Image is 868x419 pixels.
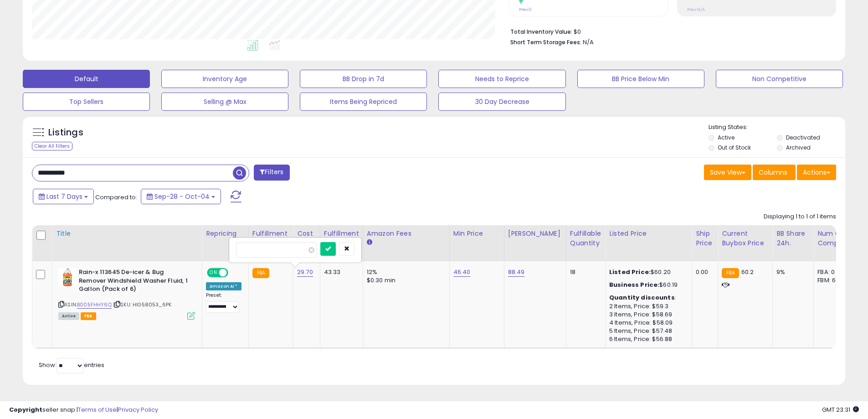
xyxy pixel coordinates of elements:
[687,7,705,12] small: Prev: N/A
[23,70,150,88] button: Default
[583,38,594,47] span: N/A
[510,26,829,36] li: $0
[438,93,565,111] button: 30 Day Decrease
[696,268,711,276] div: 0.00
[297,229,316,238] div: Cost
[786,134,820,141] label: Deactivated
[609,335,685,343] div: 6 Items, Price: $56.88
[786,144,811,151] label: Archived
[32,142,72,150] div: Clear All Filters
[324,229,359,248] div: Fulfillment Cost
[696,229,714,248] div: Ship Price
[227,269,241,277] span: OFF
[39,361,104,369] span: Show: entries
[113,301,171,308] span: | SKU: HIG58053_6PK
[56,229,198,238] div: Title
[776,268,806,276] div: 9%
[161,93,288,111] button: Selling @ Max
[817,229,851,248] div: Num of Comp.
[609,327,685,335] div: 5 Items, Price: $57.48
[367,276,442,285] div: $0.30 min
[81,312,96,320] span: FBA
[367,229,446,238] div: Amazon Fees
[438,70,565,88] button: Needs to Reprice
[254,165,289,181] button: Filters
[718,144,751,151] label: Out of Stock
[78,405,117,414] a: Terms of Use
[297,268,313,277] a: 29.70
[609,268,685,276] div: $60.20
[609,281,685,289] div: $60.19
[208,269,219,277] span: ON
[704,165,751,180] button: Save View
[759,168,787,177] span: Columns
[206,229,245,238] div: Repricing
[722,268,739,278] small: FBA
[9,405,42,414] strong: Copyright
[118,405,158,414] a: Privacy Policy
[776,229,810,248] div: BB Share 24h.
[79,268,190,296] b: Rain-x 113645 De-icer & Bug Remover Windshield Washer Fluid, 1 Gallon (Pack of 6)
[453,229,500,238] div: Min Price
[48,126,83,139] h5: Listings
[817,268,847,276] div: FBA: 0
[510,38,581,46] b: Short Term Storage Fees:
[577,70,704,88] button: BB Price Below Min
[252,229,289,238] div: Fulfillment
[508,268,525,277] a: 88.49
[324,268,356,276] div: 43.33
[33,189,94,204] button: Last 7 Days
[609,310,685,319] div: 3 Items, Price: $58.69
[716,70,843,88] button: Non Competitive
[154,192,210,201] span: Sep-28 - Oct-04
[822,405,859,414] span: 2025-10-12 23:31 GMT
[95,193,137,202] span: Compared to:
[206,292,241,313] div: Preset:
[300,70,427,88] button: BB Drop in 7d
[609,319,685,327] div: 4 Items, Price: $58.09
[609,293,675,302] b: Quantity discounts
[722,229,769,248] div: Current Buybox Price
[9,406,158,414] div: seller snap | |
[609,229,688,238] div: Listed Price
[58,312,79,320] span: All listings currently available for purchase on Amazon
[609,302,685,310] div: 2 Items, Price: $59.3
[718,134,734,141] label: Active
[519,7,532,12] small: Prev: 0
[753,165,796,180] button: Columns
[206,282,241,290] div: Amazon AI *
[609,294,685,302] div: :
[570,268,598,276] div: 18
[46,192,82,201] span: Last 7 Days
[367,238,372,247] small: Amazon Fees.
[510,28,572,36] b: Total Inventory Value:
[764,212,836,221] div: Displaying 1 to 1 of 1 items
[300,93,427,111] button: Items Being Repriced
[817,276,847,285] div: FBM: 6
[508,229,562,238] div: [PERSON_NAME]
[77,301,112,309] a: B005FHHY6Q
[252,268,269,278] small: FBA
[709,123,845,132] p: Listing States:
[570,229,601,248] div: Fulfillable Quantity
[609,268,651,276] b: Listed Price:
[161,70,288,88] button: Inventory Age
[58,268,195,319] div: ASIN:
[58,268,77,286] img: 41iZoDt9o6L._SL40_.jpg
[453,268,471,277] a: 46.40
[367,268,442,276] div: 12%
[141,189,221,204] button: Sep-28 - Oct-04
[609,280,659,289] b: Business Price:
[797,165,836,180] button: Actions
[741,268,754,276] span: 60.2
[23,93,150,111] button: Top Sellers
